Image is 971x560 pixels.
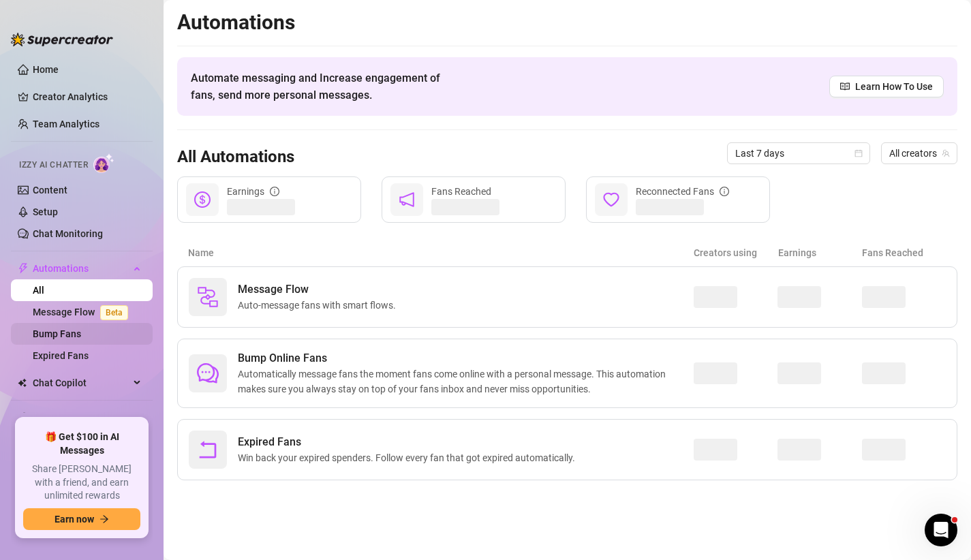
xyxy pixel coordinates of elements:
[238,450,581,465] span: Win back your expired spenders. Follow every fan that got expired automatically.
[33,228,103,239] a: Chat Monitoring
[33,64,59,75] a: Home
[238,367,694,396] span: Automatically message fans the moment fans come online with a personal message. This automation m...
[55,514,94,525] span: Earn now
[33,258,129,279] span: Automations
[191,69,453,104] span: Automate messaging and Increase engagement of fans, send more personal messages.
[33,412,125,423] a: Discover Viral Videos
[778,245,863,260] article: Earnings
[33,206,58,217] a: Setup
[18,378,27,388] img: Chat Copilot
[227,184,279,199] div: Earnings
[197,286,219,308] img: svg%3e
[889,143,949,164] span: All creators
[100,305,128,320] span: Beta
[99,514,109,524] span: arrow-right
[238,298,401,313] span: Auto-message fans with smart flows.
[33,119,99,129] a: Team Analytics
[431,186,491,197] span: Fans Reached
[194,191,211,208] span: dollar
[33,285,44,296] a: All
[18,263,29,274] span: thunderbolt
[720,187,729,196] span: info-circle
[694,245,778,260] article: Creators using
[636,184,729,199] div: Reconnected Fans
[33,350,89,361] a: Expired Fans
[942,149,950,157] span: team
[11,33,113,46] img: logo-BBDzfeDw.svg
[33,86,142,108] a: Creator Analytics
[862,245,946,260] article: Fans Reached
[23,431,140,457] span: 🎁 Get $100 in AI Messages
[33,328,81,339] a: Bump Fans
[23,508,140,530] button: Earn nowarrow-right
[23,463,140,503] span: Share [PERSON_NAME] with a friend, and earn unlimited rewards
[854,149,863,157] span: calendar
[197,439,219,461] span: rollback
[840,82,850,91] span: read
[238,350,694,367] span: Bump Online Fans
[399,191,415,208] span: notification
[735,143,862,164] span: Last 7 days
[270,187,279,196] span: info-circle
[188,245,694,260] article: Name
[33,372,129,394] span: Chat Copilot
[855,79,933,94] span: Learn How To Use
[177,10,957,35] h2: Automations
[93,153,114,173] img: AI Chatter
[603,191,619,208] span: heart
[238,281,401,298] span: Message Flow
[33,307,134,317] a: Message FlowBeta
[197,362,219,384] span: comment
[19,159,88,172] span: Izzy AI Chatter
[925,514,957,546] iframe: Intercom live chat
[177,146,294,168] h3: All Automations
[829,76,944,97] a: Learn How To Use
[33,185,67,196] a: Content
[238,434,581,450] span: Expired Fans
